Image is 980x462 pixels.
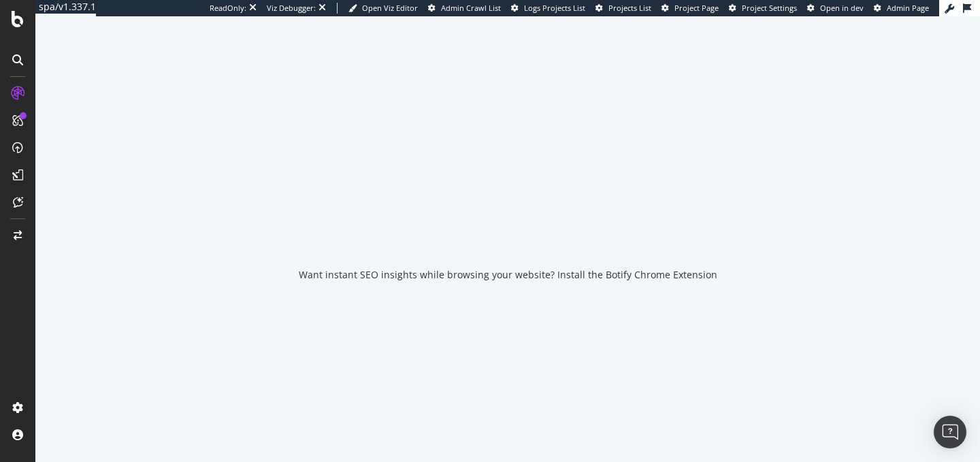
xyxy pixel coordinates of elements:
span: Open Viz Editor [362,3,418,13]
a: Projects List [595,3,651,14]
div: animation [459,197,557,246]
a: Project Page [661,3,719,14]
div: ReadOnly: [210,3,246,14]
span: Project Settings [742,3,797,13]
a: Open in dev [807,3,864,14]
a: Open Viz Editor [348,3,418,14]
a: Project Settings [729,3,797,14]
span: Projects List [608,3,651,13]
span: Logs Projects List [524,3,585,13]
a: Admin Page [874,3,929,14]
a: Logs Projects List [511,3,585,14]
a: Admin Crawl List [428,3,501,14]
div: Viz Debugger: [267,3,316,14]
span: Project Page [674,3,719,13]
span: Admin Crawl List [441,3,501,13]
span: Open in dev [820,3,864,13]
span: Admin Page [887,3,929,13]
div: Want instant SEO insights while browsing your website? Install the Botify Chrome Extension [299,268,717,282]
div: Open Intercom Messenger [934,416,966,448]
